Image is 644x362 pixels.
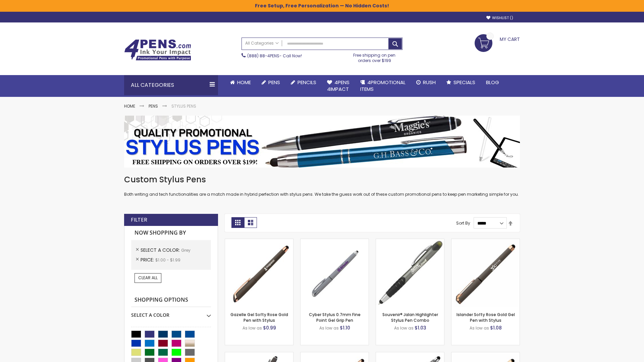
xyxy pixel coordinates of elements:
[301,239,369,307] img: Cyber Stylus 0.7mm Fine Point Gel Grip Pen-Grey
[149,103,158,109] a: Pens
[285,75,322,90] a: Pencils
[382,312,438,323] a: Souvenir® Jalan Highlighter Stylus Pen Combo
[376,239,444,307] img: Souvenir® Jalan Highlighter Stylus Pen Combo-Grey
[243,325,262,331] span: As low as
[411,75,441,90] a: Rush
[394,325,414,331] span: As low as
[301,239,369,244] a: Cyber Stylus 0.7mm Fine Point Gel Grip Pen-Grey
[225,352,293,358] a: Custom Soft Touch® Metal Pens with Stylus-Grey
[481,75,504,90] a: Blog
[135,273,161,283] a: Clear All
[131,293,211,307] strong: Shopping Options
[124,116,520,168] img: Stylus Pens
[309,312,361,323] a: Cyber Stylus 0.7mm Fine Point Gel Grip Pen
[124,174,520,197] div: Both writing and tech functionalities are a match made in hybrid perfection with stylus pens. We ...
[138,275,158,281] span: Clear All
[376,239,444,244] a: Souvenir® Jalan Highlighter Stylus Pen Combo-Grey
[301,352,369,358] a: Gazelle Gel Softy Rose Gold Pen with Stylus - ColorJet-Grey
[486,79,499,86] span: Blog
[131,226,211,240] strong: Now Shopping by
[451,239,520,307] img: Islander Softy Rose Gold Gel Pen with Stylus-Grey
[231,217,244,228] strong: Grid
[453,79,475,86] span: Specials
[470,325,489,331] span: As low as
[237,79,251,86] span: Home
[360,79,406,93] span: 4PROMOTIONAL ITEMS
[268,79,280,86] span: Pens
[256,75,285,90] a: Pens
[263,324,276,331] span: $0.99
[225,239,293,307] img: Gazelle Gel Softy Rose Gold Pen with Stylus-Grey
[322,75,355,97] a: 4Pens4impact
[247,53,279,59] a: (888) 88-4PENS
[376,352,444,358] a: Minnelli Softy Pen with Stylus - Laser Engraved-Grey
[181,247,191,253] span: Grey
[490,324,502,331] span: $1.08
[131,216,147,224] strong: Filter
[423,79,436,86] span: Rush
[319,325,339,331] span: As low as
[457,312,515,323] a: Islander Softy Rose Gold Gel Pen with Stylus
[340,324,350,331] span: $1.10
[451,239,520,244] a: Islander Softy Rose Gold Gel Pen with Stylus-Grey
[456,220,470,226] label: Sort By
[327,79,350,93] span: 4Pens 4impact
[247,53,302,59] span: - Call Now!
[230,312,288,323] a: Gazelle Gel Softy Rose Gold Pen with Stylus
[141,247,181,253] span: Select A Color
[242,38,282,49] a: All Categories
[355,75,411,97] a: 4PROMOTIONALITEMS
[441,75,481,90] a: Specials
[225,239,293,244] a: Gazelle Gel Softy Rose Gold Pen with Stylus-Grey
[124,39,191,61] img: 4Pens Custom Pens and Promotional Products
[451,352,520,358] a: Islander Softy Rose Gold Gel Pen with Stylus - ColorJet Imprint-Grey
[131,307,211,318] div: Select A Color
[124,174,520,185] h1: Custom Stylus Pens
[486,15,513,20] a: Wishlist
[298,79,316,86] span: Pencils
[346,50,403,63] div: Free shipping on pen orders over $199
[155,257,180,263] span: $1.00 - $1.99
[245,41,279,46] span: All Categories
[141,256,155,263] span: Price
[225,75,256,90] a: Home
[415,324,426,331] span: $1.03
[124,103,135,109] a: Home
[171,103,196,109] strong: Stylus Pens
[124,75,218,95] div: All Categories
